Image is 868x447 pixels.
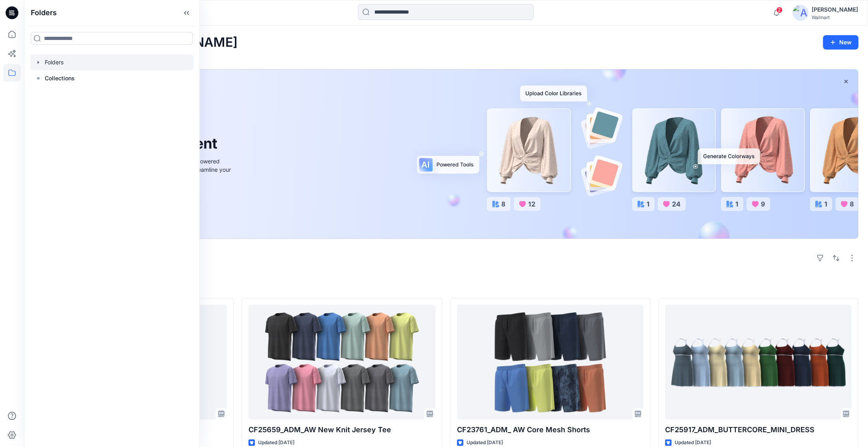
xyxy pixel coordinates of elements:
[823,35,858,50] button: New
[45,74,75,83] p: Collections
[665,424,852,435] p: CF25917_ADM_BUTTERCORE_MINI_DRESS
[457,424,644,435] p: CF23761_ADM_ AW Core Mesh Shorts
[258,439,294,447] p: Updated [DATE]
[665,305,852,419] a: CF25917_ADM_BUTTERCORE_MINI_DRESS
[793,5,808,21] img: avatar
[467,439,503,447] p: Updated [DATE]
[675,439,711,447] p: Updated [DATE]
[34,280,858,290] h4: Styles
[248,424,435,435] p: CF25659_ADM_AW New Knit Jersey Tee
[457,305,644,419] a: CF23761_ADM_ AW Core Mesh Shorts
[812,5,858,14] div: [PERSON_NAME]
[812,14,858,20] div: Walmart
[776,7,783,13] span: 2
[248,305,435,419] a: CF25659_ADM_AW New Knit Jersey Tee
